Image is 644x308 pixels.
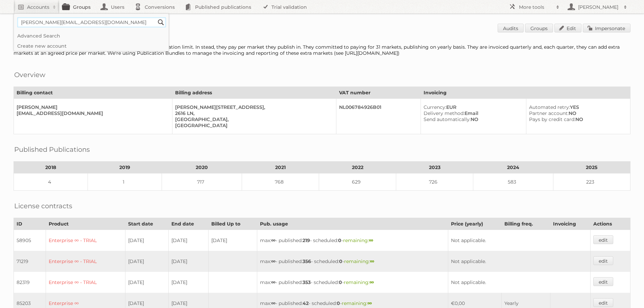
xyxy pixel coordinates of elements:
a: Impersonate [583,24,630,32]
h2: More tools [519,4,553,10]
th: Invoicing [550,218,590,230]
div: YES [529,104,625,110]
span: Pays by credit card: [529,116,575,122]
td: 717 [162,173,242,191]
strong: 356 [303,258,311,264]
td: max: - published: - scheduled: - [257,251,448,272]
a: Advanced Search [14,31,169,41]
th: 2021 [242,162,319,173]
td: 1 [88,173,162,191]
strong: 0 [337,300,340,306]
div: [PERSON_NAME] [17,104,167,110]
td: 71219 [14,251,46,272]
strong: 0 [339,258,342,264]
th: Invoicing [421,87,630,99]
td: Enterprise ∞ - TRIAL [46,272,125,293]
span: Send automatically: [424,116,471,122]
div: EUR [424,104,521,110]
th: Billed Up to [208,218,257,230]
th: ID [14,218,46,230]
span: remaining: [344,279,374,285]
h1: Account 51331: Inter IKEA Systems B.V. [14,24,630,34]
td: NL006784926B01 [336,99,421,134]
strong: ∞ [271,258,276,264]
strong: 353 [303,279,311,285]
input: Search [156,17,166,27]
div: [GEOGRAPHIC_DATA] [175,122,331,128]
h2: Accounts [27,4,49,10]
td: max: - published: - scheduled: - [257,230,448,251]
span: Partner account: [529,110,569,116]
a: edit [593,298,613,307]
th: Product [46,218,125,230]
td: [DATE] [168,251,208,272]
td: 726 [396,173,473,191]
th: Billing address [172,87,336,99]
td: max: - published: - scheduled: - [257,272,448,293]
td: 58905 [14,230,46,251]
th: Billing contact [14,87,172,99]
td: [DATE] [125,230,168,251]
a: edit [593,277,613,286]
span: remaining: [343,237,373,243]
th: 2023 [396,162,473,173]
td: 82319 [14,272,46,293]
th: 2019 [88,162,162,173]
th: 2024 [473,162,553,173]
div: Email [424,110,521,116]
td: Enterprise ∞ - TRIAL [46,251,125,272]
td: 629 [319,173,396,191]
th: VAT number [336,87,421,99]
td: 223 [553,173,630,191]
div: NO [529,110,625,116]
th: 2018 [14,162,88,173]
div: [PERSON_NAME][STREET_ADDRESS], [175,104,331,110]
td: [DATE] [125,251,168,272]
th: Pub. usage [257,218,448,230]
th: 2022 [319,162,396,173]
td: Not applicable. [448,230,590,251]
strong: 0 [339,279,342,285]
td: 768 [242,173,319,191]
td: [DATE] [168,230,208,251]
h2: Published Publications [14,144,90,155]
strong: ∞ [369,237,373,243]
strong: ∞ [271,300,276,306]
div: [EMAIL_ADDRESS][DOMAIN_NAME] [17,110,167,116]
span: Automated retry: [529,104,570,110]
strong: ∞ [271,237,276,243]
strong: 219 [303,237,310,243]
span: remaining: [344,258,374,264]
a: edit [593,235,613,244]
div: [GEOGRAPHIC_DATA], [175,116,331,122]
a: edit [593,256,613,265]
td: 583 [473,173,553,191]
td: Not applicable. [448,272,590,293]
strong: 42 [303,300,309,306]
strong: 0 [338,237,341,243]
div: [[DATE] / RE: contract 101510] IKEA does not pay for a yearly publication limit. In stead, they p... [14,44,630,56]
a: Audits [498,24,524,32]
a: Create new account [14,41,169,51]
th: Actions [590,218,630,230]
td: [DATE] [168,272,208,293]
div: NO [424,116,521,122]
th: Price (yearly) [448,218,502,230]
a: Edit [554,24,581,32]
span: Delivery method: [424,110,464,116]
span: Currency: [424,104,446,110]
td: [DATE] [208,230,257,251]
td: [DATE] [125,272,168,293]
strong: ∞ [271,279,276,285]
th: Start date [125,218,168,230]
h2: Overview [14,70,45,80]
td: 4 [14,173,88,191]
span: remaining: [342,300,372,306]
strong: ∞ [367,300,372,306]
div: 2616 LN, [175,110,331,116]
th: Billing freq. [502,218,550,230]
div: NO [529,116,625,122]
a: Groups [525,24,553,32]
td: Not applicable. [448,251,590,272]
strong: ∞ [369,279,374,285]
